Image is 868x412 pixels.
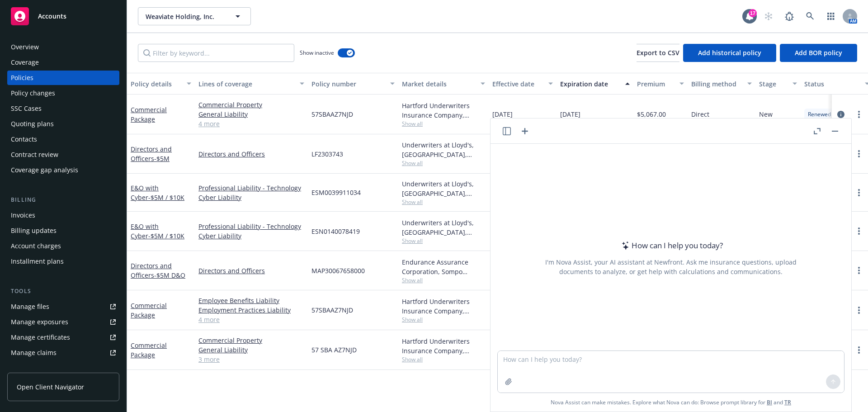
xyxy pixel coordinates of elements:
[11,40,39,54] div: Overview
[7,287,119,296] div: Tools
[755,73,801,95] button: Stage
[795,48,842,57] span: Add BOR policy
[854,345,864,355] a: more
[7,132,119,147] a: Contacts
[11,208,35,223] div: Invoices
[127,73,195,95] button: Policy details
[198,231,304,241] a: Cyber Liability
[749,9,757,17] div: 17
[198,315,304,324] a: 4 more
[11,101,42,116] div: SSC Cases
[131,79,181,89] div: Policy details
[7,346,119,360] a: Manage claims
[11,163,78,177] div: Coverage gap analysis
[11,71,33,85] div: Policies
[195,73,308,95] button: Lines of coverage
[854,305,864,316] a: more
[300,49,334,57] span: Show inactive
[402,140,485,159] div: Underwriters at Lloyd's, [GEOGRAPHIC_DATA], [PERSON_NAME] of [GEOGRAPHIC_DATA], Howden Broking Group
[131,222,184,240] a: E&O with Cyber
[131,301,167,319] a: Commercial Package
[138,7,251,25] button: Weaviate Holding, Inc.
[198,109,304,119] a: General Liability
[198,222,304,231] a: Professional Liability - Technology
[7,4,119,29] a: Accounts
[804,79,859,89] div: Status
[835,109,846,120] a: circleInformation
[7,223,119,238] a: Billing updates
[7,315,119,329] span: Manage exposures
[402,257,485,276] div: Endurance Assurance Corporation, Sompo International, RT Specialty Insurance Services, LLC (RSG S...
[11,254,64,269] div: Installment plans
[691,79,742,89] div: Billing method
[154,154,170,163] span: - $5M
[7,147,119,162] a: Contract review
[11,361,53,375] div: Manage BORs
[7,208,119,223] a: Invoices
[402,101,485,120] div: Hartford Underwriters Insurance Company, Hartford Insurance Group
[402,179,485,198] div: Underwriters at Lloyd's, [GEOGRAPHIC_DATA], [PERSON_NAME] of [GEOGRAPHIC_DATA], Apollo Brokers, Inc.
[308,73,398,95] button: Policy number
[489,73,557,95] button: Effective date
[198,296,304,305] a: Employee Benefits Liability
[784,398,791,406] a: TR
[402,198,485,206] span: Show all
[619,240,723,251] div: How can I help you today?
[402,218,485,237] div: Underwriters at Lloyd's, [GEOGRAPHIC_DATA], [PERSON_NAME] of London, CFC Underwriting, Limit
[402,297,485,316] div: Hartford Underwriters Insurance Company, Hartford Insurance Group
[311,79,385,89] div: Policy number
[311,305,353,315] span: 57SBAAZ7NJD
[17,382,84,392] span: Open Client Navigator
[198,266,304,275] a: Directors and Officers
[402,79,475,89] div: Market details
[633,73,688,95] button: Premium
[637,48,679,57] span: Export to CSV
[683,44,776,62] button: Add historical policy
[7,86,119,100] a: Policy changes
[198,119,304,128] a: 4 more
[7,195,119,204] div: Billing
[759,7,778,25] a: Start snowing
[854,187,864,198] a: more
[311,345,357,355] span: 57 SBA AZ7NJD
[198,100,304,109] a: Commercial Property
[198,305,304,315] a: Employment Practices Liability
[11,147,58,162] div: Contract review
[780,7,798,25] a: Report a Bug
[808,110,831,118] span: Renewed
[131,184,184,202] a: E&O with Cyber
[544,257,798,276] div: I'm Nova Assist, your AI assistant at Newfront. Ask me insurance questions, upload documents to a...
[11,55,39,70] div: Coverage
[311,188,361,197] span: ESM0039911034
[637,109,666,119] span: $5,067.00
[146,12,224,21] span: Weaviate Holding, Inc.
[492,79,543,89] div: Effective date
[131,261,185,279] a: Directors and Officers
[801,7,819,25] a: Search
[7,71,119,85] a: Policies
[402,276,485,284] span: Show all
[7,40,119,54] a: Overview
[311,266,365,275] span: MAP30067658000
[557,73,633,95] button: Expiration date
[402,336,485,355] div: Hartford Underwriters Insurance Company, Hartford Insurance Group
[7,101,119,116] a: SSC Cases
[11,239,61,253] div: Account charges
[198,336,304,345] a: Commercial Property
[780,44,857,62] button: Add BOR policy
[11,315,68,329] div: Manage exposures
[131,105,167,123] a: Commercial Package
[148,193,184,202] span: - $5M / $10K
[854,109,864,120] a: more
[11,346,57,360] div: Manage claims
[131,341,167,359] a: Commercial Package
[637,79,674,89] div: Premium
[759,79,787,89] div: Stage
[7,361,119,375] a: Manage BORs
[7,299,119,314] a: Manage files
[198,149,304,159] a: Directors and Officers
[154,271,185,279] span: - $5M D&O
[7,239,119,253] a: Account charges
[637,44,679,62] button: Export to CSV
[38,13,66,20] span: Accounts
